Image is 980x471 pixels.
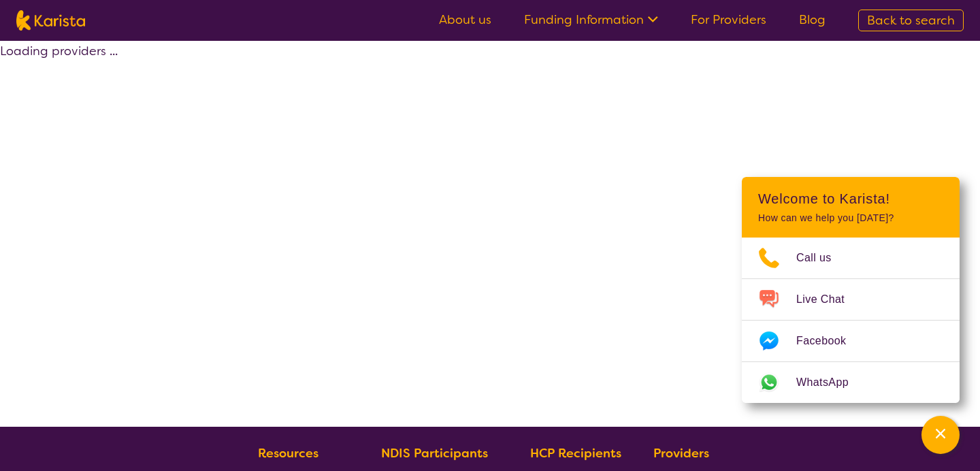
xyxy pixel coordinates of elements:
[758,191,943,207] h2: Welcome to Karista!
[799,12,826,28] a: Blog
[742,362,960,403] a: Web link opens in a new tab.
[858,10,964,31] a: Back to search
[796,248,848,268] span: Call us
[742,177,960,403] div: Channel Menu
[867,12,955,29] span: Back to search
[758,212,943,224] p: How can we help you [DATE]?
[381,445,488,461] b: NDIS Participants
[530,445,621,461] b: HCP Recipients
[796,331,862,351] span: Facebook
[524,12,658,28] a: Funding Information
[796,372,865,393] span: WhatsApp
[653,445,709,461] b: Providers
[921,416,960,454] button: Channel Menu
[796,289,861,310] span: Live Chat
[258,445,318,461] b: Resources
[742,238,960,403] ul: Choose channel
[439,12,491,28] a: About us
[691,12,766,28] a: For Providers
[16,10,85,31] img: Karista logo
